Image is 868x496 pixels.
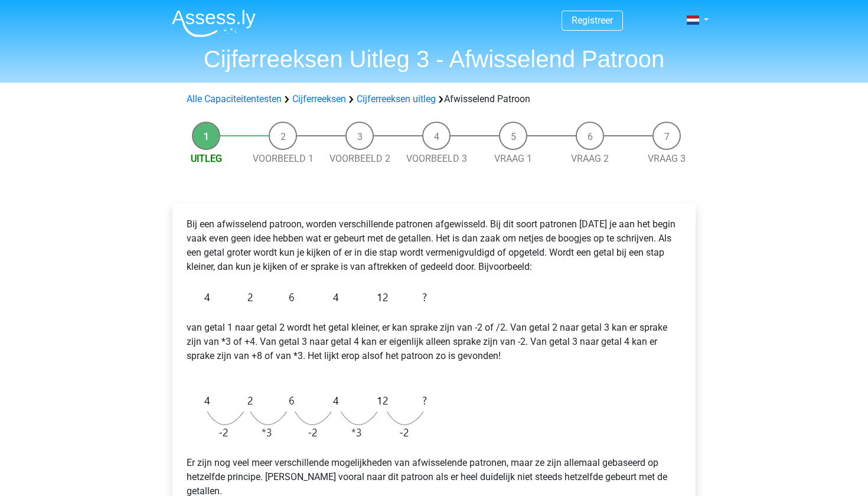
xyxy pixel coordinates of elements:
a: Registreer [572,15,613,26]
a: Vraag 1 [494,153,532,164]
a: Voorbeeld 2 [329,153,390,164]
p: Bij een afwisselend patroon, worden verschillende patronen afgewisseld. Bij dit soort patronen [D... [187,217,681,274]
div: Afwisselend Patroon [182,92,686,106]
p: van getal 1 naar getal 2 wordt het getal kleiner, er kan sprake zijn van -2 of /2. Van getal 2 na... [187,321,681,377]
a: Uitleg [191,153,222,164]
a: Vraag 3 [648,153,686,164]
img: Alternating_Example_intro_1.png [187,283,433,311]
a: Alle Capaciteitentesten [187,93,282,105]
a: Cijferreeksen [292,93,346,105]
img: Alternating_Example_intro_2.png [187,387,433,446]
h1: Cijferreeksen Uitleg 3 - Afwisselend Patroon [162,45,706,73]
a: Cijferreeksen uitleg [357,93,436,105]
img: Assessly [172,9,256,37]
a: Voorbeeld 3 [406,153,467,164]
a: Vraag 2 [571,153,609,164]
a: Voorbeeld 1 [253,153,314,164]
